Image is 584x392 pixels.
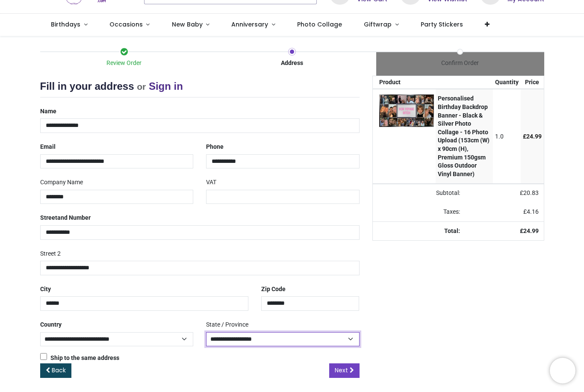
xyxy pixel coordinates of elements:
a: Giftwrap [353,14,410,36]
a: Sign in [149,80,183,92]
label: Phone [206,140,224,154]
strong: £ [520,227,539,234]
a: Occasions [98,14,161,36]
span: Anniversary [231,20,268,29]
a: Birthdays [40,14,99,36]
a: Anniversary [221,14,286,36]
span: Birthdays [51,20,80,29]
span: New Baby [172,20,203,29]
span: 4.16 [527,208,539,215]
span: Photo Collage [297,20,342,29]
label: Street [40,211,91,225]
label: State / Province [206,318,248,332]
div: Review Order [40,59,208,68]
span: £ [520,189,539,196]
div: Confirm Order [376,59,544,68]
span: Fill in your address [40,80,134,92]
span: Giftwrap [364,20,392,29]
span: Party Stickers [421,20,463,29]
div: Address [208,59,376,68]
label: Zip Code [261,282,286,297]
span: Occasions [109,20,143,29]
span: £ [523,133,542,140]
td: Subtotal: [373,184,465,203]
span: 24.99 [526,133,542,140]
th: Quantity [493,76,521,89]
strong: Total: [444,227,460,234]
a: Next [329,363,360,378]
input: Ship to the same address [40,353,47,360]
label: Street 2 [40,247,61,261]
span: Back [52,366,66,374]
span: £ [523,208,539,215]
strong: Personalised Birthday Backdrop Banner - Black & Silver Photo Collage - 16 Photo Upload (153cm (W)... [438,95,490,177]
small: or [137,82,146,91]
label: Email [40,140,56,154]
label: Country [40,318,62,332]
span: Next [335,366,348,374]
iframe: Brevo live chat [550,358,575,383]
label: City [40,282,51,297]
label: Company Name [40,175,83,190]
span: 20.83 [523,189,539,196]
a: New Baby [161,14,221,36]
label: Name [40,104,56,119]
label: Ship to the same address [40,353,119,363]
th: Price [521,76,544,89]
th: Product [373,76,436,89]
td: Taxes: [373,203,465,221]
span: and Number [57,214,91,221]
img: H1P0osfLO1lbAAAAAElFTkSuQmCC [379,94,434,127]
a: Back [40,363,71,378]
div: 1.0 [495,133,519,141]
span: 24.99 [523,227,539,234]
label: VAT [206,175,216,190]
